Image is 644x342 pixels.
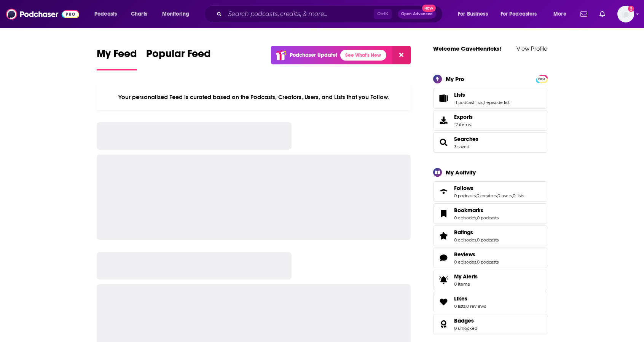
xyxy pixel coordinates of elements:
span: More [553,9,566,19]
a: 0 reviews [466,304,486,309]
a: 0 users [497,193,512,198]
span: , [483,100,484,105]
span: Bookmarks [433,203,547,224]
span: 17 items [454,122,473,127]
span: Follows [433,181,547,202]
a: 11 podcast lists [454,100,483,105]
span: My Feed [97,47,137,65]
a: 1 episode list [484,100,510,105]
div: Your personalized Feed is curated based on the Podcasts, Creators, Users, and Lists that you Follow. [97,84,411,110]
span: Follows [454,185,473,192]
a: 0 podcasts [477,259,499,265]
span: Reviews [433,248,547,268]
span: Bookmarks [454,207,483,214]
img: Podchaser - Follow, Share and Rate Podcasts [6,7,79,21]
span: Open Advanced [401,12,433,16]
span: New [422,5,436,12]
a: 0 podcasts [477,215,499,221]
span: My Alerts [454,273,478,280]
a: Likes [454,295,486,302]
span: For Podcasters [501,9,537,19]
a: 0 episodes [454,237,476,243]
div: Search podcasts, credits, & more... [211,5,450,23]
a: 3 saved [454,144,469,149]
span: , [476,259,477,265]
a: Show notifications dropdown [577,8,590,21]
a: Likes [436,297,451,307]
a: Show notifications dropdown [596,8,608,21]
a: 0 episodes [454,215,476,221]
button: Show profile menu [617,6,634,22]
button: open menu [548,8,576,20]
a: Reviews [436,253,451,263]
span: PRO [537,76,546,82]
span: , [497,193,497,198]
span: Badges [433,314,547,334]
a: 0 podcasts [454,193,476,198]
a: 0 creators [477,193,497,198]
img: User Profile [617,6,634,22]
a: Reviews [454,251,499,258]
div: My Pro [446,75,464,83]
span: , [512,193,513,198]
span: Charts [131,9,147,19]
p: Podchaser Update! [290,52,337,58]
a: Exports [433,110,547,131]
span: Logged in as CaveHenricks [617,6,634,22]
a: Ratings [454,229,499,236]
span: Ctrl K [374,9,392,19]
a: Follows [454,185,524,192]
span: Popular Feed [146,47,211,65]
button: Open AdvancedNew [398,10,436,19]
input: Search podcasts, credits, & more... [225,8,374,20]
a: Ratings [436,230,451,241]
a: Badges [454,317,477,324]
span: Lists [454,91,465,98]
a: View Profile [516,45,547,52]
a: 0 lists [454,304,465,309]
a: Badges [436,319,451,329]
span: Monitoring [162,9,189,19]
span: , [476,237,477,243]
span: Lists [433,88,547,109]
button: open menu [453,8,497,20]
span: Podcasts [94,9,117,19]
button: open menu [89,8,127,20]
a: 0 podcasts [477,237,499,243]
a: Lists [454,91,510,98]
span: For Business [458,9,488,19]
span: Likes [454,295,467,302]
a: Lists [436,93,451,104]
a: 0 unlocked [454,326,477,331]
span: 0 items [454,281,478,287]
span: Reviews [454,251,475,258]
a: PRO [537,75,546,81]
span: , [476,215,477,221]
a: 0 episodes [454,259,476,265]
span: , [476,193,477,198]
button: open menu [496,8,548,20]
span: Exports [436,115,451,126]
a: Bookmarks [454,207,499,214]
a: Welcome CaveHenricks! [433,45,501,52]
a: My Alerts [433,270,547,290]
span: Exports [454,113,473,120]
span: Likes [433,292,547,312]
span: Badges [454,317,474,324]
span: , [465,304,466,309]
a: Searches [454,136,478,142]
span: Ratings [433,225,547,246]
button: open menu [157,8,199,20]
a: See What's New [340,50,386,61]
a: 0 lists [513,193,524,198]
a: Popular Feed [146,47,211,70]
a: My Feed [97,47,137,70]
span: My Alerts [436,275,451,285]
a: Follows [436,186,451,197]
a: Searches [436,137,451,148]
a: Bookmarks [436,208,451,219]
